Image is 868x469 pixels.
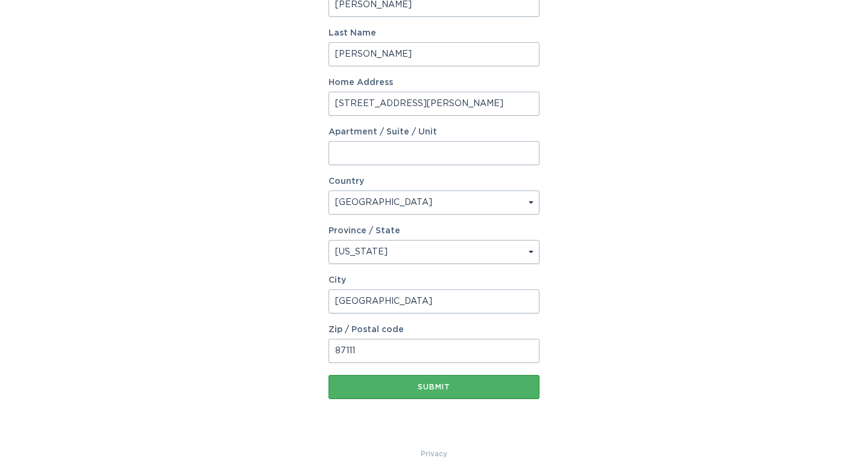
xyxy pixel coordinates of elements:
[329,227,400,235] label: Province / State
[329,29,539,37] label: Last Name
[329,326,539,334] label: Zip / Postal code
[329,276,539,285] label: City
[329,128,539,136] label: Apartment / Suite / Unit
[335,383,533,391] div: Submit
[421,447,447,461] a: Privacy Policy & Terms of Use
[329,375,539,399] button: Submit
[329,177,364,186] label: Country
[329,78,539,87] label: Home Address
